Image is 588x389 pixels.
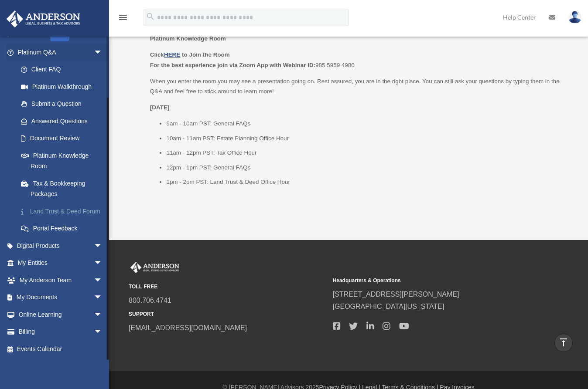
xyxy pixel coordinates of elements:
[12,95,116,113] a: Submit a Question
[12,112,116,130] a: Answered Questions
[129,282,327,291] small: TOLL FREE
[166,162,564,173] li: 12pm - 1pm PST: General FAQs
[118,15,128,23] a: menu
[568,11,581,24] img: User Pic
[150,50,564,70] p: 985 5959 4980
[6,289,116,306] a: My Documentsarrow_drop_down
[150,35,226,42] span: Platinum Knowledge Room
[94,271,111,289] span: arrow_drop_down
[554,334,573,352] a: vertical_align_top
[558,337,569,348] i: vertical_align_top
[164,51,180,58] a: HERE
[6,340,116,358] a: Events Calendar
[94,44,111,61] span: arrow_drop_down
[166,133,564,144] li: 10am - 11am PST: Estate Planning Office Hour
[182,51,230,58] b: to Join the Room
[6,271,116,289] a: My Anderson Teamarrow_drop_down
[150,62,315,68] b: For the best experience join via Zoom App with Webinar ID:
[166,148,564,158] li: 11am - 12pm PST: Tax Office Hour
[150,51,182,58] b: Click
[6,44,116,61] a: Platinum Q&Aarrow_drop_down
[6,254,116,272] a: My Entitiesarrow_drop_down
[129,297,171,304] a: 800.706.4741
[12,220,116,237] a: Portal Feedback
[150,76,564,97] p: When you enter the room you may see a presentation going on. Rest assured, you are in the right p...
[94,237,111,255] span: arrow_drop_down
[150,104,170,111] u: [DATE]
[6,306,116,323] a: Online Learningarrow_drop_down
[118,12,128,23] i: menu
[129,262,181,273] img: Anderson Advisors Platinum Portal
[166,118,564,129] li: 9am - 10am PST: General FAQs
[6,237,116,254] a: Digital Productsarrow_drop_down
[4,10,83,27] img: Anderson Advisors Platinum Portal
[12,130,116,147] a: Document Review
[12,61,116,78] a: Client FAQ
[333,291,459,298] a: [STREET_ADDRESS][PERSON_NAME]
[166,177,564,187] li: 1pm - 2pm PST: Land Trust & Deed Office Hour
[94,289,111,307] span: arrow_drop_down
[94,323,111,341] span: arrow_drop_down
[12,203,116,220] a: Land Trust & Deed Forum
[12,175,116,203] a: Tax & Bookkeeping Packages
[6,323,116,341] a: Billingarrow_drop_down
[129,324,247,331] a: [EMAIL_ADDRESS][DOMAIN_NAME]
[12,78,116,95] a: Platinum Walkthrough
[333,276,531,285] small: Headquarters & Operations
[129,310,327,319] small: SUPPORT
[146,12,155,21] i: search
[94,254,111,272] span: arrow_drop_down
[94,306,111,324] span: arrow_drop_down
[333,303,444,310] a: [GEOGRAPHIC_DATA][US_STATE]
[12,147,111,175] a: Platinum Knowledge Room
